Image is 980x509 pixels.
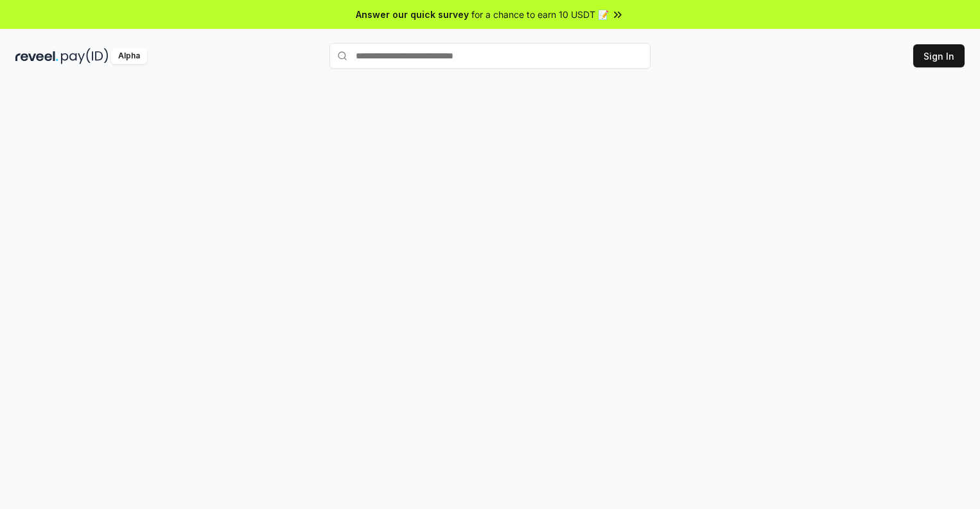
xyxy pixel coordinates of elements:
[471,8,609,21] span: for a chance to earn 10 USDT 📝
[111,48,147,64] div: Alpha
[61,48,109,64] img: pay_id
[913,44,965,67] button: Sign In
[356,8,469,21] span: Answer our quick survey
[15,48,58,64] img: reveel_dark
